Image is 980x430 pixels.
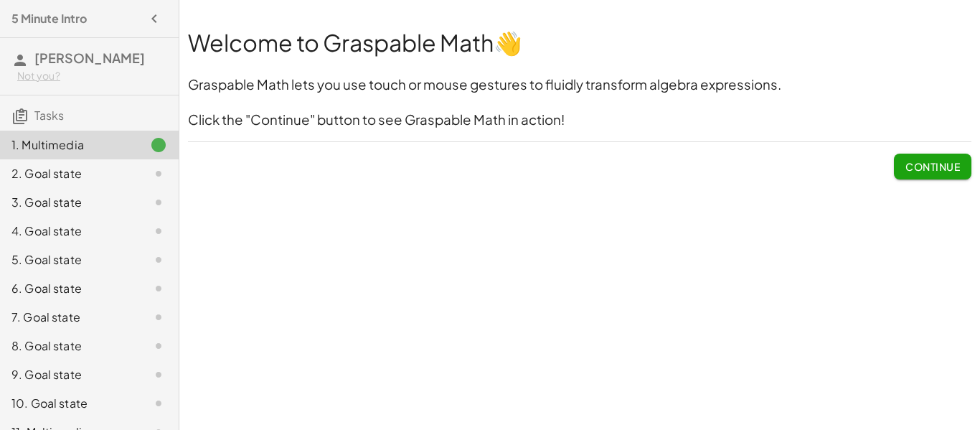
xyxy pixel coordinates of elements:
[188,27,971,59] h1: Welcome to Graspable Math
[894,154,971,179] button: Continue
[150,223,167,240] i: Task not started.
[905,160,960,173] span: Continue
[11,366,127,383] div: 9. Goal state
[11,223,127,240] div: 4. Goal state
[17,69,167,83] div: Not you?
[11,165,127,182] div: 2. Goal state
[150,309,167,326] i: Task not started.
[11,136,127,154] div: 1. Multimedia
[150,280,167,297] i: Task not started.
[188,75,971,95] h3: Graspable Math lets you use touch or mouse gestures to fluidly transform algebra expressions.
[11,10,87,27] h4: 5 Minute Intro
[150,194,167,211] i: Task not started.
[494,28,522,57] strong: 👋
[11,251,127,268] div: 5. Goal state
[11,280,127,297] div: 6. Goal state
[150,337,167,355] i: Task not started.
[150,395,167,412] i: Task not started.
[150,165,167,182] i: Task not started.
[11,194,127,211] div: 3. Goal state
[34,108,64,123] span: Tasks
[34,50,145,66] span: [PERSON_NAME]
[150,366,167,383] i: Task not started.
[150,136,167,154] i: Task finished.
[11,395,127,412] div: 10. Goal state
[11,309,127,326] div: 7. Goal state
[11,337,127,355] div: 8. Goal state
[188,111,971,130] h3: Click the "Continue" button to see Graspable Math in action!
[150,251,167,268] i: Task not started.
